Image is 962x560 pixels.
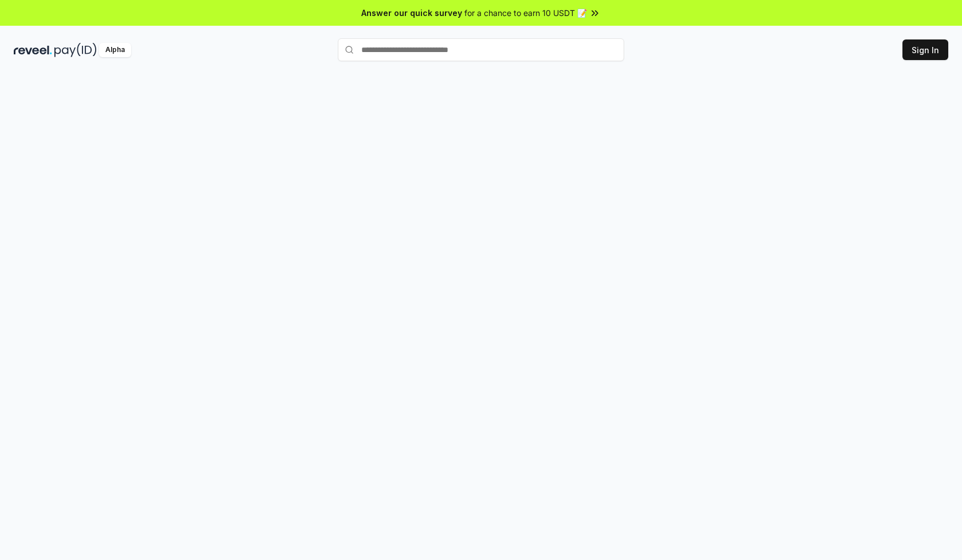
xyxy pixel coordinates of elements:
[361,7,462,19] span: Answer our quick survey
[99,43,131,57] div: Alpha
[14,43,52,57] img: reveel_dark
[464,7,587,19] span: for a chance to earn 10 USDT 📝
[54,43,97,57] img: pay_id
[902,39,948,60] button: Sign In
